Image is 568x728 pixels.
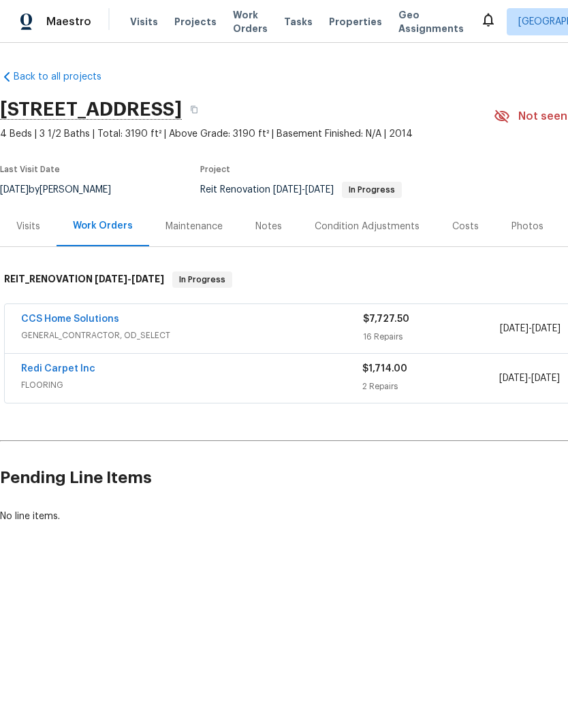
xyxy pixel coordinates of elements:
[130,15,158,29] span: Visits
[46,15,91,29] span: Maestro
[452,220,479,233] div: Costs
[511,220,543,233] div: Photos
[165,220,223,233] div: Maintenance
[273,185,334,195] span: -
[500,322,561,335] span: -
[21,364,95,374] a: Redi Carpet Inc
[174,273,231,286] span: In Progress
[500,324,528,333] span: [DATE]
[343,186,400,194] span: In Progress
[233,8,268,35] span: Work Orders
[21,329,363,342] span: GENERAL_CONTRACTOR, OD_SELECT
[363,330,500,344] div: 16 Repairs
[200,165,230,173] span: Project
[131,274,164,284] span: [DATE]
[200,185,402,195] span: Reit Renovation
[174,15,217,29] span: Projects
[398,8,464,35] span: Geo Assignments
[362,364,407,374] span: $1,714.00
[21,378,362,392] span: FLOORING
[305,185,334,195] span: [DATE]
[499,374,528,383] span: [DATE]
[363,314,409,324] span: $7,727.50
[16,220,40,233] div: Visits
[255,220,282,233] div: Notes
[532,324,561,333] span: [DATE]
[284,17,313,27] span: Tasks
[329,15,382,29] span: Properties
[273,185,302,195] span: [DATE]
[95,274,127,284] span: [DATE]
[315,220,420,233] div: Condition Adjustments
[95,274,164,284] span: -
[73,219,133,233] div: Work Orders
[4,271,164,288] h6: REIT_RENOVATION
[531,374,560,383] span: [DATE]
[21,314,119,324] a: CCS Home Solutions
[182,97,206,122] button: Copy Address
[362,380,499,393] div: 2 Repairs
[499,371,560,385] span: -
